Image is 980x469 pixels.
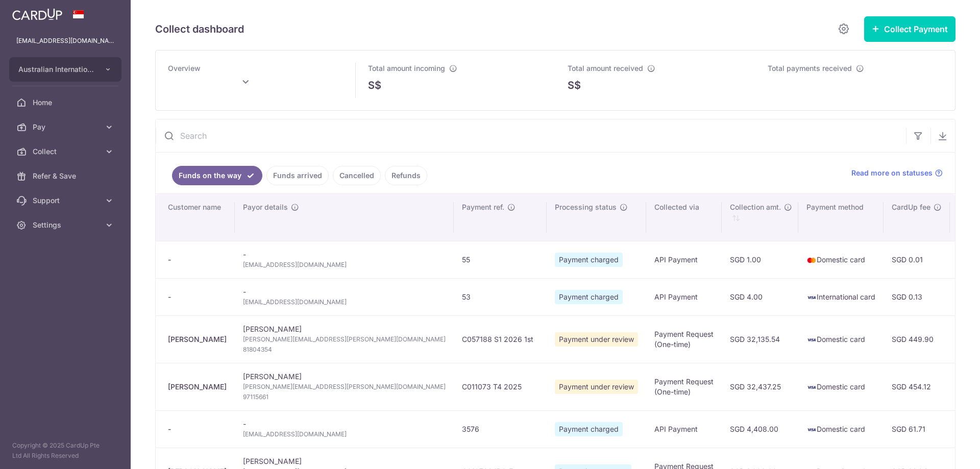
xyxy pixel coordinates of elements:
span: Read more on statuses [851,168,933,178]
td: SGD 61.71 [884,410,950,448]
span: Settings [33,220,100,230]
td: API Payment [646,241,722,278]
th: Customer name [156,194,235,241]
td: - [235,410,454,448]
td: Domestic card [798,410,884,448]
img: visa-sm-192604c4577d2d35970c8ed26b86981c2741ebd56154ab54ad91a526f0f24972.png [806,382,817,392]
td: C011073 T4 2025 [454,363,547,410]
td: - [235,278,454,315]
p: [EMAIL_ADDRESS][DOMAIN_NAME] [16,36,114,46]
td: - [235,241,454,278]
td: SGD 1.00 [722,241,798,278]
td: Domestic card [798,363,884,410]
input: Search [156,119,906,152]
td: SGD 449.90 [884,315,950,363]
td: SGD 0.13 [884,278,950,315]
span: S$ [568,78,581,93]
div: [PERSON_NAME] [168,382,227,392]
th: Processing status [547,194,646,241]
th: Payment ref. [454,194,547,241]
span: 97115661 [243,392,446,402]
td: Domestic card [798,241,884,278]
span: Processing status [555,202,617,212]
span: Total payments received [768,64,852,72]
img: CardUp [12,8,62,20]
td: SGD 32,135.54 [722,315,798,363]
th: CardUp fee [884,194,950,241]
img: mastercard-sm-87a3fd1e0bddd137fecb07648320f44c262e2538e7db6024463105ddbc961eb2.png [806,255,817,265]
span: Collect [33,146,100,157]
a: Read more on statuses [851,168,943,178]
td: 55 [454,241,547,278]
span: 81804354 [243,344,446,355]
div: - [168,255,227,265]
span: Payment charged [555,422,623,436]
td: SGD 454.12 [884,363,950,410]
div: - [168,292,227,302]
th: Payor details [235,194,454,241]
div: [PERSON_NAME] [168,334,227,344]
img: visa-sm-192604c4577d2d35970c8ed26b86981c2741ebd56154ab54ad91a526f0f24972.png [806,425,817,435]
th: Collection amt. : activate to sort column ascending [722,194,798,241]
td: Payment Request (One-time) [646,315,722,363]
div: - [168,424,227,434]
img: visa-sm-192604c4577d2d35970c8ed26b86981c2741ebd56154ab54ad91a526f0f24972.png [806,335,817,345]
td: SGD 4,408.00 [722,410,798,448]
span: Payment ref. [462,202,504,212]
span: Collection amt. [730,202,781,212]
td: International card [798,278,884,315]
span: Payor details [243,202,288,212]
th: Collected via [646,194,722,241]
img: visa-sm-192604c4577d2d35970c8ed26b86981c2741ebd56154ab54ad91a526f0f24972.png [806,292,817,303]
a: Funds arrived [266,166,329,185]
td: Domestic card [798,315,884,363]
td: [PERSON_NAME] [235,363,454,410]
span: [PERSON_NAME][EMAIL_ADDRESS][PERSON_NAME][DOMAIN_NAME] [243,334,446,344]
span: [EMAIL_ADDRESS][DOMAIN_NAME] [243,297,446,307]
span: Overview [168,64,201,72]
th: Payment method [798,194,884,241]
span: Payment under review [555,332,638,347]
h5: Collect dashboard [155,21,244,37]
span: Support [33,195,100,206]
a: Cancelled [333,166,381,185]
td: 53 [454,278,547,315]
button: Australian International School Pte Ltd [9,57,121,82]
span: Pay [33,122,100,132]
a: Funds on the way [172,166,262,185]
a: Refunds [385,166,427,185]
td: SGD 32,437.25 [722,363,798,410]
td: Payment Request (One-time) [646,363,722,410]
td: C057188 S1 2026 1st [454,315,547,363]
td: [PERSON_NAME] [235,315,454,363]
span: [EMAIL_ADDRESS][DOMAIN_NAME] [243,429,446,439]
span: Home [33,97,100,108]
span: Payment under review [555,380,638,394]
span: CardUp fee [892,202,930,212]
span: Payment charged [555,253,623,267]
td: 3576 [454,410,547,448]
span: S$ [368,78,381,93]
span: Australian International School Pte Ltd [18,64,94,75]
span: [PERSON_NAME][EMAIL_ADDRESS][PERSON_NAME][DOMAIN_NAME] [243,382,446,392]
td: API Payment [646,410,722,448]
span: Help [23,7,44,16]
span: Help [90,7,111,16]
td: API Payment [646,278,722,315]
span: Payment charged [555,290,623,304]
span: Refer & Save [33,171,100,181]
span: Total amount received [568,64,643,72]
td: SGD 0.01 [884,241,950,278]
span: Total amount incoming [368,64,445,72]
span: [EMAIL_ADDRESS][DOMAIN_NAME] [243,260,446,270]
button: Collect Payment [864,16,955,42]
td: SGD 4.00 [722,278,798,315]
